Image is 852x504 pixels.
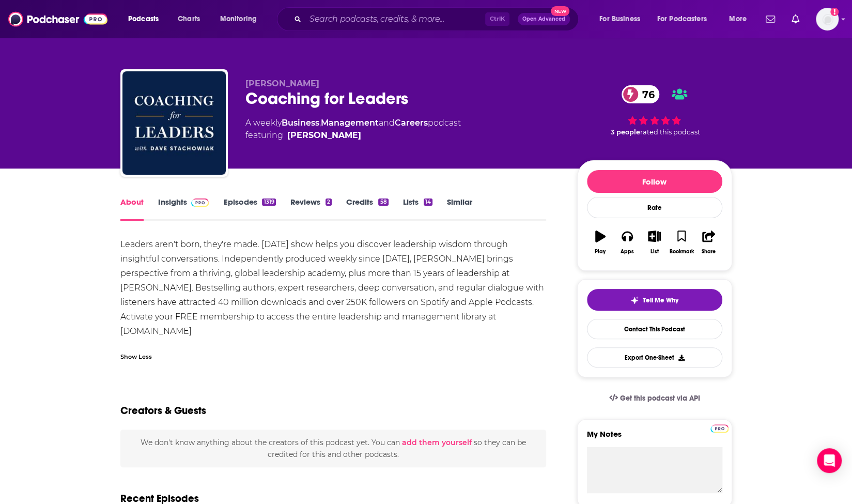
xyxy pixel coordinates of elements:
[245,79,319,88] span: [PERSON_NAME]
[522,17,565,22] span: Open Advanced
[816,8,839,30] img: User Profile
[587,170,722,193] button: Follow
[816,8,839,30] span: Logged in as CaveHenricks
[830,8,839,16] svg: Add a profile image
[171,11,206,27] a: Charts
[485,12,509,26] span: Ctrl K
[379,118,395,128] span: and
[220,12,257,26] span: Monitoring
[621,249,634,255] div: Apps
[816,8,839,30] button: Show profile menu
[657,12,707,26] span: For Podcasters
[178,12,200,26] span: Charts
[128,12,159,26] span: Podcasts
[223,197,275,221] a: Episodes1319
[378,198,388,206] div: 58
[641,224,668,261] button: List
[640,128,700,136] span: rated this podcast
[319,118,321,128] span: ,
[287,129,361,142] a: Dave Stachowiak
[587,347,722,368] button: Export One-Sheet
[619,394,700,403] span: Get this podcast via API
[599,12,640,26] span: For Business
[213,11,270,27] button: open menu
[321,118,379,128] a: Management
[611,128,640,136] span: 3 people
[587,319,722,339] a: Contact This Podcast
[722,11,760,27] button: open menu
[587,224,614,261] button: Play
[402,438,472,447] button: add them yourself
[287,7,588,31] div: Search podcasts, credits, & more...
[326,198,332,206] div: 2
[346,197,388,221] a: Credits58
[141,438,526,459] span: We don't know anything about the creators of this podcast yet . You can so they can be credited f...
[632,85,660,103] span: 76
[668,224,695,261] button: Bookmark
[587,197,722,218] div: Rate
[551,6,569,16] span: New
[601,386,708,411] a: Get this podcast via API
[120,404,206,417] h2: Creators & Guests
[710,424,729,433] img: Podchaser Pro
[120,197,144,221] a: About
[595,249,606,255] div: Play
[650,11,722,27] button: open menu
[650,249,659,255] div: List
[262,198,275,206] div: 1319
[592,11,653,27] button: open menu
[695,224,722,261] button: Share
[447,197,472,221] a: Similar
[8,9,107,29] img: Podchaser - Follow, Share and Rate Podcasts
[643,296,678,304] span: Tell Me Why
[403,197,432,221] a: Lists14
[787,10,803,28] a: Show notifications dropdown
[587,429,722,447] label: My Notes
[395,118,428,128] a: Careers
[245,129,461,142] span: featuring
[158,197,209,221] a: InsightsPodchaser Pro
[191,198,209,207] img: Podchaser Pro
[817,448,842,473] div: Open Intercom Messenger
[729,12,747,26] span: More
[762,10,779,28] a: Show notifications dropdown
[669,249,693,255] div: Bookmark
[290,197,332,221] a: Reviews2
[577,79,732,143] div: 76 3 peoplerated this podcast
[710,423,729,433] a: Pro website
[245,117,461,142] div: A weekly podcast
[630,296,639,304] img: tell me why sparkle
[518,13,570,25] button: Open AdvancedNew
[614,224,641,261] button: Apps
[122,71,226,175] img: Coaching for Leaders
[121,11,172,27] button: open menu
[702,249,716,255] div: Share
[120,237,547,339] div: Leaders aren't born, they're made. [DATE] show helps you discover leadership wisdom through insig...
[282,118,319,128] a: Business
[424,198,432,206] div: 14
[587,289,722,311] button: tell me why sparkleTell Me Why
[305,11,485,27] input: Search podcasts, credits, & more...
[622,85,660,103] a: 76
